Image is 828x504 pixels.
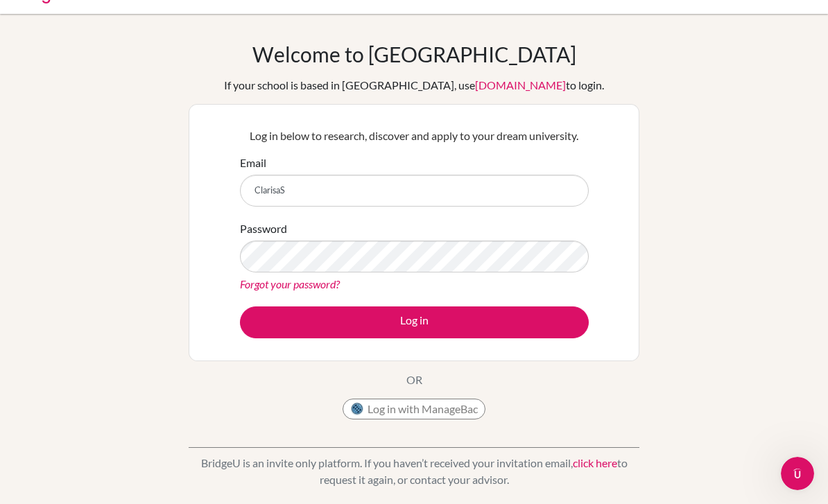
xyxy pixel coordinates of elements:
[406,372,422,388] p: OR
[189,455,639,488] p: BridgeU is an invite only platform. If you haven’t received your invitation email, to request it ...
[240,220,287,237] label: Password
[240,128,589,144] p: Log in below to research, discover and apply to your dream university.
[781,457,814,490] iframe: Intercom live chat
[475,78,566,92] a: [DOMAIN_NAME]
[240,306,589,338] button: Log in
[224,77,604,94] div: If your school is based in [GEOGRAPHIC_DATA], use to login.
[343,399,485,419] button: Log in with ManageBac
[240,155,266,171] label: Email
[573,456,617,469] a: click here
[240,277,340,290] a: Forgot your password?
[252,42,576,67] h1: Welcome to [GEOGRAPHIC_DATA]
